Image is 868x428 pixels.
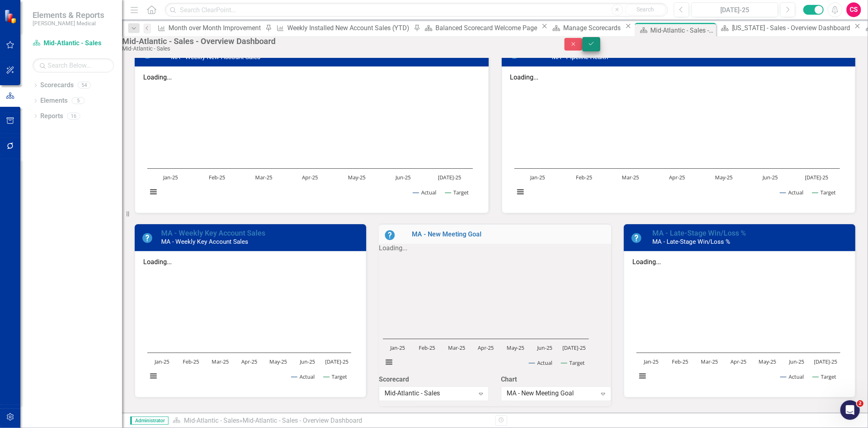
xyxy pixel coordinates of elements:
a: MA - Late-Stage Win/Loss % [652,229,746,237]
div: Loading... [143,73,480,82]
text: Feb-25 [419,344,435,351]
div: Weekly Installed New Account Sales (YTD) [287,23,411,33]
a: Balanced Scorecard Welcome Page [422,23,540,33]
div: Manage Scorecards [563,23,623,33]
text: Target [820,189,836,196]
text: Mar-25 [622,174,639,181]
a: MA - New Meeting Goal [412,230,482,238]
a: [US_STATE] - Sales - Overview Dashboard [718,23,852,33]
text: Target [453,189,469,196]
button: Show Target [445,189,469,196]
button: Show Target [812,189,836,196]
text: Target [569,359,585,366]
text: Actual [788,189,803,196]
a: Scorecards [40,81,74,90]
div: Loading... [510,73,847,82]
div: Mid-Atlantic - Sales [122,46,548,52]
button: View chart menu, Chart [148,186,159,197]
img: ClearPoint Strategy [4,9,18,23]
button: Show Actual [529,360,552,366]
div: Mid-Atlantic - Sales - Overview Dashboard [122,37,548,46]
div: 16 [67,113,80,119]
div: Mid-Atlantic - Sales [385,389,474,399]
div: Chart. Highcharts interactive chart. [143,267,358,389]
small: MA - Weekly Key Account Sales [161,238,248,245]
text: Apr-25 [730,358,746,365]
text: [DATE]-25 [814,358,837,365]
text: [DATE]-25 [562,344,586,351]
svg: Interactive chart [379,253,593,375]
text: Jun-25 [395,174,411,181]
img: No Information [632,233,641,243]
text: Apr-25 [669,174,685,181]
div: Month over Month Improvement [168,23,263,33]
a: Mid-Atlantic - Sales [33,39,114,48]
text: Jan-25 [389,344,405,351]
button: View chart menu, Chart [514,186,526,197]
button: Show Actual [781,373,804,380]
text: May-25 [759,358,776,365]
button: View chart menu, Chart [636,370,648,382]
div: Loading... [143,258,358,267]
text: Jun-25 [788,358,804,365]
text: Feb-25 [576,174,592,181]
button: Show Target [324,373,348,380]
text: Mar-25 [448,344,465,351]
div: Chart. Highcharts interactive chart. [143,82,480,205]
a: Manage Scorecards [550,23,623,33]
div: Loading... [379,244,611,253]
button: View chart menu, Chart [383,356,395,368]
div: Chart. Highcharts interactive chart. [379,253,611,375]
small: MA - Late-Stage Win/Loss % [652,238,730,245]
text: Feb-25 [672,358,688,365]
text: Jun-25 [762,174,778,181]
text: Jan-25 [162,174,178,181]
a: Weekly Installed New Account Sales (YTD) [273,23,411,33]
label: Scorecard [379,375,489,384]
button: Show Target [813,373,837,380]
div: Chart. Highcharts interactive chart. [632,267,847,389]
svg: Interactive chart [143,82,477,205]
text: Mar-25 [701,358,718,365]
text: Jan-25 [643,358,658,365]
span: Administrator [130,417,168,425]
text: Apr-25 [241,358,257,365]
text: Actual [789,373,804,380]
a: Month over Month Improvement [155,23,263,33]
svg: Interactive chart [632,267,844,389]
text: Apr-25 [478,344,494,351]
button: View chart menu, Chart [147,370,159,382]
button: CS [846,2,861,17]
text: Target [332,373,347,380]
text: Jun-25 [299,358,315,365]
span: 2 [857,400,864,407]
svg: Interactive chart [510,82,844,205]
div: 5 [72,97,85,104]
div: Mid-Atlantic - Sales - Overview Dashboard [650,25,714,35]
button: Search [625,4,666,15]
div: » [173,416,489,426]
text: Apr-25 [302,174,318,181]
a: Mid-Atlantic - Sales [184,417,239,424]
text: Jan-25 [529,174,545,181]
a: MA - Weekly Key Account Sales [161,229,265,237]
text: Feb-25 [209,174,225,181]
text: May-25 [270,358,287,365]
div: MA - New Meeting Goal [507,389,597,399]
text: Mar-25 [212,358,229,365]
text: Actual [300,373,315,380]
button: Show Actual [413,189,436,196]
span: Elements & Reports [33,10,104,20]
button: Show Actual [780,189,803,196]
a: Elements [40,96,68,106]
div: Mid-Atlantic - Sales - Overview Dashboard [243,417,362,424]
div: Chart. Highcharts interactive chart. [510,82,847,205]
span: Search [636,6,654,13]
input: Search Below... [33,58,114,73]
text: May-25 [715,174,732,181]
img: No Information [385,230,395,240]
label: Chart [501,375,611,384]
text: [DATE]-25 [325,358,348,365]
div: Balanced Scorecard Welcome Page [436,23,540,33]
